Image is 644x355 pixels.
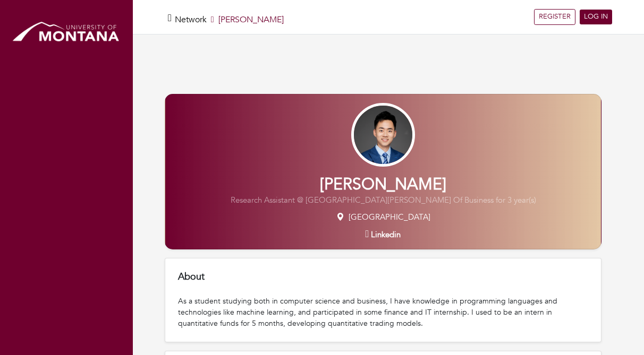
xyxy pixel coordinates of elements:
h2: [PERSON_NAME] [165,175,601,194]
a: LOG IN [580,10,612,24]
a: REGISTER [534,9,575,25]
p: Research Assistant @ [GEOGRAPHIC_DATA][PERSON_NAME] Of Business for 3 year(s) [165,194,601,206]
h5: About [178,271,588,283]
span: Linkedin [371,229,401,240]
img: %E5%BE%AE%E4%BF%A1%E5%9B%BE%E7%89%87_20220616094229(1).png [351,103,415,167]
a: Linkedin [366,229,401,240]
div: As a student studying both in computer science and business, I have knowledge in programming lang... [178,296,588,329]
h5: [PERSON_NAME] [175,15,284,25]
a: Network [175,14,207,25]
p: [GEOGRAPHIC_DATA] [165,211,601,223]
img: montana_logo.png [11,19,122,47]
